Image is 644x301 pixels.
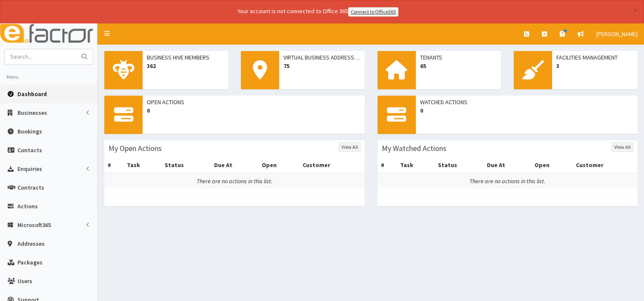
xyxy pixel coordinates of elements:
span: Open Actions [147,98,361,106]
span: Packages [17,258,43,266]
th: Customer [572,157,638,173]
th: Task [397,157,435,173]
h3: My Open Actions [109,145,162,152]
span: Businesses [17,109,47,116]
th: Status [435,157,484,173]
a: View All [612,142,633,152]
span: Microsoft365 [17,221,51,229]
span: Bookings [17,128,42,135]
span: Actions [17,202,38,210]
th: Task [123,157,161,173]
a: Connect to Office365 [348,7,398,17]
i: There are no actions in this list. [197,177,272,185]
div: Your account is not connected to Office 365 [69,7,567,17]
th: Open [258,157,300,173]
th: Due At [211,157,258,173]
span: 65 [420,62,497,70]
span: 0 [420,106,634,115]
span: Tenants [420,53,497,62]
span: 0 [147,106,361,115]
button: × [633,6,638,15]
i: There are no actions in this list. [469,177,545,185]
span: [PERSON_NAME] [596,30,638,38]
span: Dashboard [17,90,47,98]
th: Open [531,157,572,173]
span: Addresses [17,240,45,247]
th: Due At [484,157,531,173]
span: Contacts [17,146,42,154]
th: Customer [299,157,364,173]
th: Status [161,157,210,173]
span: Contracts [17,184,44,191]
th: # [378,157,397,173]
a: View All [339,142,361,152]
h3: My Watched Actions [382,145,447,152]
span: 75 [283,62,361,70]
span: Business Hive Members [147,53,224,62]
th: # [104,157,123,173]
span: 362 [147,62,224,70]
span: Facilities Management [556,53,633,62]
input: Search... [5,49,76,64]
a: [PERSON_NAME] [590,23,644,45]
span: Watched Actions [420,98,634,106]
span: Virtual Business Addresses [283,53,361,62]
span: Enquiries [17,165,42,173]
span: 3 [556,62,633,70]
span: Users [17,277,32,285]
